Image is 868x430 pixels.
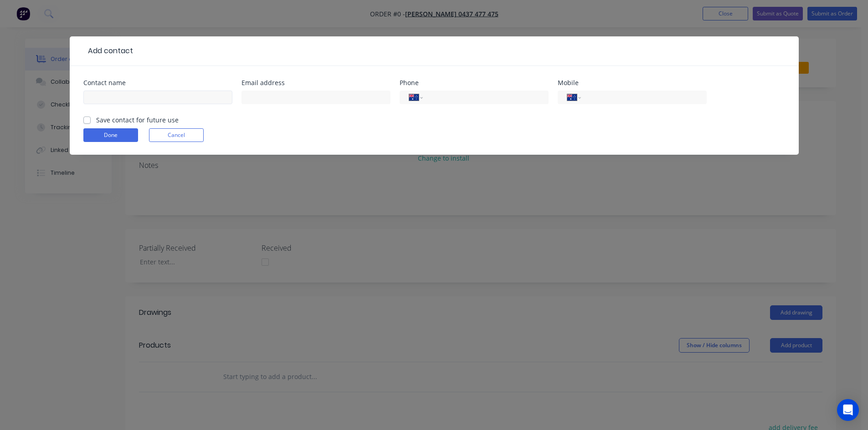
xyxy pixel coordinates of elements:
[558,80,707,86] div: Mobile
[149,128,204,142] button: Cancel
[400,80,549,86] div: Phone
[96,115,179,125] label: Save contact for future use
[83,80,232,86] div: Contact name
[837,399,859,421] div: Open Intercom Messenger
[83,46,133,56] div: Add contact
[83,128,138,142] button: Done
[241,80,390,86] div: Email address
